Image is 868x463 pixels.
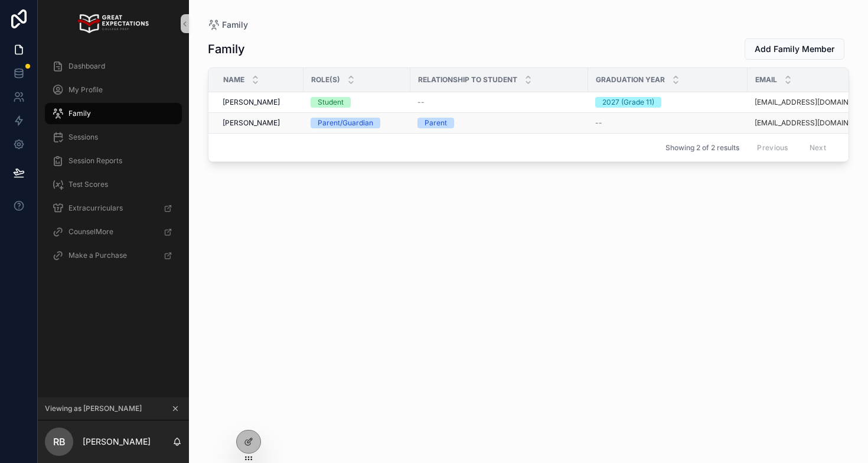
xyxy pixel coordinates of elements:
a: [PERSON_NAME] [223,98,296,107]
span: CounselMore [68,227,113,237]
span: Email [755,75,777,85]
span: Family [222,19,248,31]
div: Parent/Guardian [318,118,373,128]
a: Dashboard [45,56,182,77]
span: -- [417,98,425,107]
span: Dashboard [68,61,105,71]
span: Name [223,75,244,85]
a: [EMAIL_ADDRESS][DOMAIN_NAME] [755,118,864,128]
a: Sessions [45,127,182,148]
a: [EMAIL_ADDRESS][DOMAIN_NAME] [755,98,864,107]
a: My Profile [45,79,182,101]
span: Make a Purchase [68,251,127,260]
img: App logo [78,14,148,33]
h1: Family [208,41,245,57]
span: -- [595,118,602,128]
a: -- [595,118,740,128]
div: Parent [425,118,447,128]
p: [PERSON_NAME] [83,436,151,448]
span: Sessions [68,132,98,142]
button: Add Family Member [745,38,844,60]
a: Parent/Guardian [311,118,403,128]
div: scrollable content [38,47,189,281]
a: Student [311,97,403,108]
a: Family [208,19,248,31]
a: [PERSON_NAME] [223,118,296,128]
span: Graduation Year [596,75,665,85]
span: Add Family Member [755,43,834,55]
span: Relationship to Student [418,75,517,85]
span: Test Scores [68,180,108,189]
span: Family [68,109,91,118]
span: My Profile [68,85,103,95]
a: Extracurriculars [45,197,182,219]
a: 2027 (Grade 11) [595,97,740,108]
span: RB [53,435,66,449]
a: Family [45,103,182,124]
span: Extracurriculars [68,203,123,213]
span: [PERSON_NAME] [223,98,280,107]
span: Showing 2 of 2 results [665,143,739,153]
span: Session Reports [68,156,122,166]
div: 2027 (Grade 11) [602,97,654,108]
span: [PERSON_NAME] [223,118,280,128]
a: Test Scores [45,174,182,195]
span: Role(s) [311,75,340,85]
a: -- [417,98,581,107]
a: Session Reports [45,150,182,171]
div: Student [318,97,344,108]
span: Viewing as [PERSON_NAME] [45,404,142,413]
a: CounselMore [45,221,182,242]
a: Make a Purchase [45,245,182,266]
a: Parent [417,118,581,128]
